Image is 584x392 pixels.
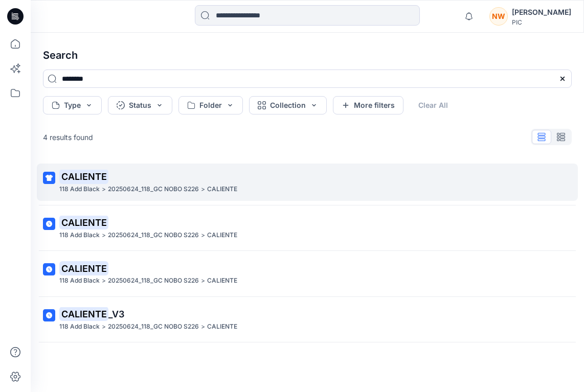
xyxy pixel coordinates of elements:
p: CALIENTE [207,275,237,286]
p: 20250624_118_GC NOBO S226 [108,321,199,332]
p: 118 Add Black [59,230,100,241]
p: 118 Add Black [59,184,100,195]
button: Collection [249,96,327,114]
p: > [102,275,106,286]
mark: CALIENTE [59,215,108,229]
button: Type [43,96,102,114]
p: > [102,321,106,332]
a: CALIENTE118 Add Black>20250624_118_GC NOBO S226>CALIENTE [37,210,578,247]
div: NW [489,7,508,26]
p: > [102,230,106,241]
a: CALIENTE118 Add Black>20250624_118_GC NOBO S226>CALIENTE [37,164,578,201]
div: [PERSON_NAME] [512,6,571,18]
button: Status [108,96,172,114]
p: 118 Add Black [59,321,100,332]
p: 4 results found [43,132,93,143]
p: 20250624_118_GC NOBO S226 [108,275,199,286]
span: _V3 [108,309,124,319]
p: > [201,230,205,241]
p: > [102,184,106,195]
p: CALIENTE [207,321,237,332]
p: > [201,275,205,286]
button: More filters [333,96,403,114]
mark: CALIENTE [59,169,108,183]
p: 118 Add Black [59,275,100,286]
mark: CALIENTE [59,261,108,275]
p: > [201,184,205,195]
div: PIC [512,18,571,26]
h4: Search [35,41,580,70]
p: CALIENTE [207,230,237,241]
a: CALIENTE_V3118 Add Black>20250624_118_GC NOBO S226>CALIENTE [37,301,578,338]
button: Folder [178,96,243,114]
p: 20250624_118_GC NOBO S226 [108,230,199,241]
mark: CALIENTE [59,307,108,321]
a: CALIENTE118 Add Black>20250624_118_GC NOBO S226>CALIENTE [37,255,578,292]
p: 20250624_118_GC NOBO S226 [108,184,199,195]
p: CALIENTE [207,184,237,195]
p: > [201,321,205,332]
